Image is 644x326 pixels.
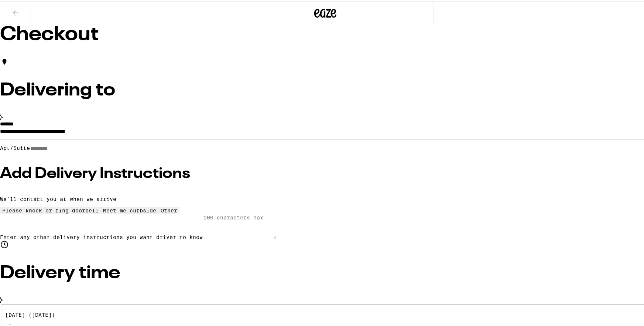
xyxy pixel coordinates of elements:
[101,206,158,212] button: Meet me curbside
[158,206,179,212] button: Other
[103,206,156,212] div: Meet me curbside
[161,206,177,212] div: Other
[2,206,99,212] div: Please knock or ring doorbell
